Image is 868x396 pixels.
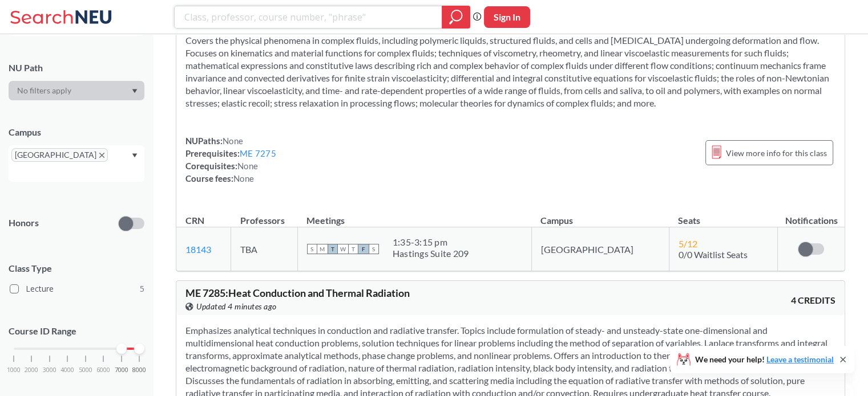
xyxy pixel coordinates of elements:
div: Campus [9,126,144,138]
span: 0/0 Waitlist Seats [679,249,748,260]
span: 4000 [60,367,74,373]
input: Class, professor, course number, "phrase" [183,7,434,27]
svg: X to remove pill [99,153,104,158]
div: 1:35 - 3:15 pm [393,236,469,248]
span: 8000 [132,367,146,373]
span: 6000 [96,367,110,373]
span: 4 CREDITS [791,294,835,307]
span: 5 / 12 [679,238,697,249]
span: 5 [140,283,144,295]
p: Course ID Range [9,325,144,338]
td: [GEOGRAPHIC_DATA] [531,227,669,271]
div: CRN [185,214,204,227]
th: Campus [531,203,669,227]
div: NUPaths: Prerequisites: Corequisites: Course fees: [185,134,276,185]
span: M [317,244,328,254]
span: Updated 4 minutes ago [196,300,277,313]
button: Sign In [484,6,530,28]
span: None [237,161,258,171]
span: 5000 [79,367,92,373]
th: Seats [669,203,778,227]
th: Professors [231,203,297,227]
span: 7000 [115,367,128,373]
span: W [338,244,348,254]
div: [GEOGRAPHIC_DATA]X to remove pillDropdown arrow [9,145,144,182]
span: ME 7285 : Heat Conduction and Thermal Radiation [185,287,410,299]
span: T [328,244,338,254]
div: NU Path [9,62,144,74]
div: Dropdown arrow [9,81,144,100]
span: None [223,136,243,146]
span: 3000 [43,367,56,373]
a: ME 7275 [240,148,276,158]
div: magnifying glass [442,6,470,28]
td: TBA [231,227,297,271]
span: F [358,244,369,254]
span: 1000 [7,367,21,373]
a: 18143 [185,244,211,255]
label: Lecture [10,281,144,296]
svg: Dropdown arrow [132,89,138,93]
th: Notifications [778,203,845,227]
svg: Dropdown arrow [132,153,138,158]
span: S [307,244,317,254]
th: Meetings [297,203,531,227]
div: Hastings Suite 209 [393,248,469,259]
span: T [348,244,358,254]
p: Honors [9,217,39,230]
section: Covers the physical phenomena in complex fluids, including polymeric liquids, structured fluids, ... [185,34,835,109]
svg: magnifying glass [449,9,463,25]
span: Class Type [9,262,144,275]
a: Leave a testimonial [766,354,834,364]
span: None [233,173,254,183]
span: View more info for this class [726,146,827,160]
span: S [369,244,379,254]
span: [GEOGRAPHIC_DATA]X to remove pill [11,148,108,162]
span: 2000 [25,367,38,373]
span: We need your help! [695,356,834,364]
